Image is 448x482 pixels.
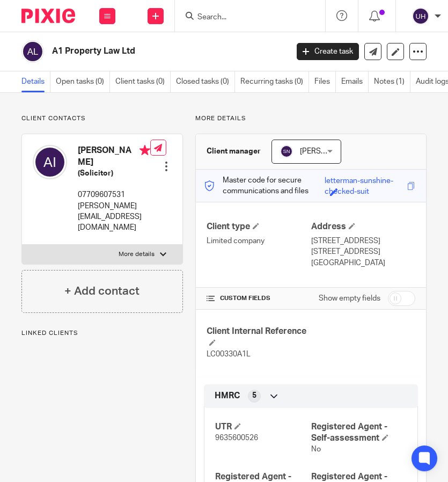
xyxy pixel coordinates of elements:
[21,9,75,23] img: Pixie
[311,421,407,444] h4: Registered Agent - Self-assessment
[215,390,240,401] span: HMRC
[311,258,415,268] p: [GEOGRAPHIC_DATA]
[207,236,311,246] p: Limited company
[78,145,150,168] h4: [PERSON_NAME]
[115,71,171,92] a: Client tasks (0)
[412,8,429,25] img: svg%3E
[374,71,410,92] a: Notes (1)
[311,246,415,257] p: [STREET_ADDRESS]
[56,71,110,92] a: Open tasks (0)
[78,201,150,233] p: [PERSON_NAME][EMAIL_ADDRESS][DOMAIN_NAME]
[240,71,309,92] a: Recurring tasks (0)
[215,421,311,433] h4: UTR
[215,434,258,442] span: 9635600526
[33,145,67,179] img: svg%3E
[119,250,155,259] p: More details
[300,148,359,155] span: [PERSON_NAME]
[207,221,311,232] h4: Client type
[78,189,150,200] p: 07709607531
[21,40,44,63] img: svg%3E
[78,168,150,179] h5: (Solicitor)
[207,146,261,157] h3: Client manager
[21,114,183,123] p: Client contacts
[195,114,427,123] p: More details
[204,175,325,197] p: Master code for secure communications and files
[176,71,235,92] a: Closed tasks (0)
[207,326,311,349] h4: Client Internal Reference
[52,46,235,57] h2: A1 Property Law Ltd
[207,294,311,303] h4: CUSTOM FIELDS
[64,283,139,300] h4: + Add contact
[325,176,405,188] div: letterman-sunshine-checked-suit
[341,71,369,92] a: Emails
[297,43,359,60] a: Create task
[252,390,256,401] span: 5
[21,71,50,92] a: Details
[139,145,150,156] i: Primary
[319,293,380,304] label: Show empty fields
[207,350,251,358] span: LC00330A1L
[196,13,293,23] input: Search
[280,145,293,158] img: svg%3E
[21,329,183,338] p: Linked clients
[311,236,415,246] p: [STREET_ADDRESS]
[311,221,415,232] h4: Address
[314,71,336,92] a: Files
[311,446,321,453] span: No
